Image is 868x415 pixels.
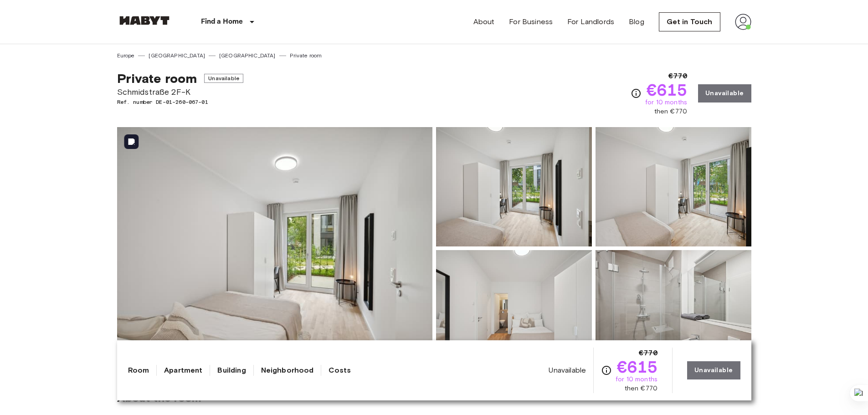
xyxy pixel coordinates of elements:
[617,359,657,375] span: €615
[659,12,720,31] a: Get in Touch
[149,51,205,60] a: [GEOGRAPHIC_DATA]
[601,365,612,376] svg: Check cost overview for full price breakdown. Please note that discounts apply to new joiners onl...
[201,16,243,27] p: Find a Home
[290,51,322,60] a: Private room
[117,86,243,98] span: Schmidstraße 2F-K
[436,127,592,246] img: Picture of unit DE-01-260-067-01
[117,51,135,60] a: Europe
[217,365,246,376] a: Building
[654,107,687,116] span: then €770
[219,51,276,60] a: [GEOGRAPHIC_DATA]
[625,384,657,393] span: then €770
[509,16,553,27] a: For Business
[473,16,495,27] a: About
[596,127,751,246] img: Picture of unit DE-01-260-067-01
[204,74,243,83] span: Unavailable
[616,375,657,384] span: for 10 months
[647,82,687,98] span: €615
[631,88,642,99] svg: Check cost overview for full price breakdown. Please note that discounts apply to new joiners onl...
[629,16,644,27] a: Blog
[117,127,432,369] img: Marketing picture of unit DE-01-260-067-01
[117,16,172,25] img: Habyt
[639,348,657,359] span: €770
[596,250,751,369] img: Picture of unit DE-01-260-067-01
[549,365,586,375] span: Unavailable
[735,14,751,30] img: avatar
[436,250,592,369] img: Picture of unit DE-01-260-067-01
[261,365,314,376] a: Neighborhood
[645,98,687,107] span: for 10 months
[128,365,149,376] a: Room
[117,98,243,106] span: Ref. number DE-01-260-067-01
[567,16,614,27] a: For Landlords
[117,71,197,86] span: Private room
[668,71,687,82] span: €770
[329,365,351,376] a: Costs
[164,365,202,376] a: Apartment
